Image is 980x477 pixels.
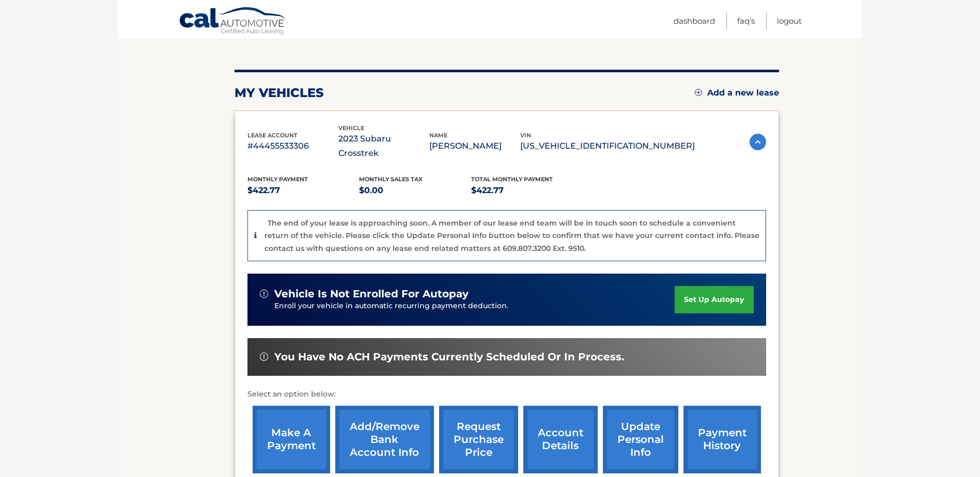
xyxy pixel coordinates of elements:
[471,176,553,183] span: Total Monthly Payment
[247,176,308,183] span: Monthly Payment
[335,406,434,473] a: Add/Remove bank account info
[247,183,360,198] p: $422.77
[777,12,802,29] a: Logout
[520,139,695,153] p: [US_VEHICLE_IDENTIFICATION_NUMBER]
[260,353,268,361] img: alert-white.svg
[471,183,583,198] p: $422.77
[179,7,287,37] a: Cal Automotive
[737,12,755,29] a: FAQ's
[235,85,324,101] h2: my vehicles
[429,139,520,153] p: [PERSON_NAME]
[750,134,766,150] img: accordion-active.svg
[695,89,702,96] img: add.svg
[359,183,471,198] p: $0.00
[523,406,598,473] a: account details
[247,139,338,153] p: #44455533306
[274,288,469,300] span: vehicle is not enrolled for autopay
[253,406,330,473] a: make a payment
[520,132,531,139] span: vin
[274,300,675,312] p: Enroll your vehicle in automatic recurring payment deduction.
[338,124,364,132] span: vehicle
[359,176,423,183] span: Monthly sales Tax
[429,132,447,139] span: name
[674,12,715,29] a: Dashboard
[247,132,298,139] span: lease account
[260,290,268,298] img: alert-white.svg
[439,406,518,473] a: request purchase price
[247,388,766,401] p: Select an option below:
[338,132,429,161] p: 2023 Subaru Crosstrek
[274,351,624,363] span: You have no ACH payments currently scheduled or in process.
[695,88,779,98] a: Add a new lease
[675,286,753,313] a: set up autopay
[603,406,678,473] a: update personal info
[265,218,759,253] p: The end of your lease is approaching soon. A member of our lease end team will be in touch soon t...
[683,406,761,473] a: payment history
